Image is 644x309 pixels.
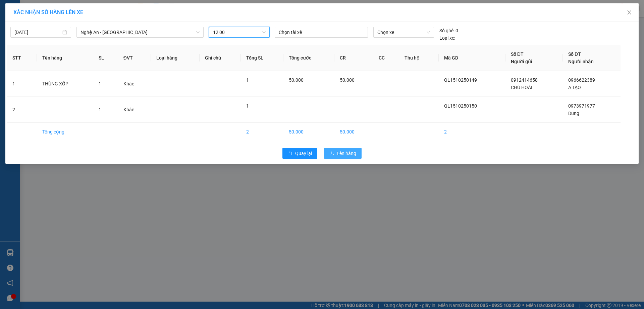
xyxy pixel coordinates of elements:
th: Thu hộ [399,45,439,71]
th: SL [93,45,118,71]
th: STT [7,45,37,71]
button: uploadLên hàng [324,148,362,159]
td: 2 [439,123,505,141]
span: QL1510250149 [444,77,477,83]
span: Lên hàng [337,150,356,157]
span: close [627,10,632,15]
span: 0912414658 [511,77,538,83]
span: CHÚ HOÀI [511,85,532,90]
span: 12:00 [213,27,266,37]
button: rollbackQuay lại [282,148,317,159]
span: Số ghế: [439,27,454,34]
td: 1 [7,71,37,97]
span: 1 [246,103,249,109]
span: Dung [568,111,579,116]
input: 15/10/2025 [14,29,61,36]
span: down [196,30,200,34]
td: 50.000 [283,123,334,141]
span: 1 [99,107,101,112]
span: upload [329,151,334,156]
span: rollback [288,151,292,156]
span: Loại xe: [439,34,455,42]
th: ĐVT [118,45,151,71]
span: Người nhận [568,59,594,64]
span: 0973971977 [568,103,595,109]
button: Close [620,3,639,22]
span: 50.000 [340,77,355,83]
th: Tổng SL [241,45,283,71]
span: A TẠO [568,85,581,90]
th: Mã GD [439,45,505,71]
span: 1 [246,77,249,83]
td: Khác [118,97,151,123]
td: 2 [7,97,37,123]
span: XÁC NHẬN SỐ HÀNG LÊN XE [13,9,83,15]
span: Số ĐT [568,51,581,57]
span: QL1510250150 [444,103,477,109]
th: Tên hàng [37,45,93,71]
th: Ghi chú [200,45,241,71]
span: 0966622389 [568,77,595,83]
td: Tổng cộng [37,123,93,141]
span: Nghệ An - Hà Nội [80,27,200,37]
th: Loại hàng [151,45,200,71]
span: 1 [99,81,101,86]
th: CR [334,45,373,71]
span: Người gửi [511,59,532,64]
span: Số ĐT [511,51,524,57]
th: CC [373,45,399,71]
td: THÙNG XỐP [37,71,93,97]
span: Quay lại [295,150,312,157]
td: 50.000 [334,123,373,141]
td: Khác [118,71,151,97]
th: Tổng cước [283,45,334,71]
span: Chọn xe [377,27,430,37]
div: 0 [439,27,458,34]
td: 2 [241,123,283,141]
span: 50.000 [289,77,304,83]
